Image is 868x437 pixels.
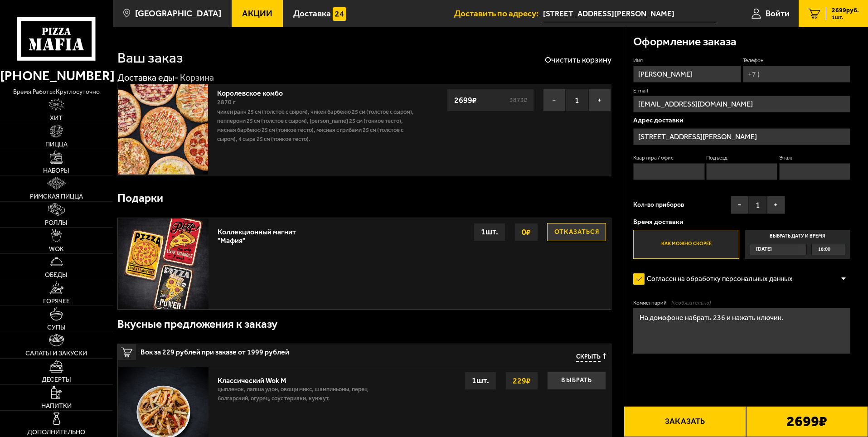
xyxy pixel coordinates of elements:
button: Скрыть [576,353,606,362]
button: Выбрать [547,372,606,390]
span: 1 [749,196,767,214]
label: Квартира / офис [633,154,704,162]
button: Очистить корзину [545,56,611,64]
span: Супы [47,324,66,330]
input: Ваш адрес доставки [543,5,717,22]
span: Десерты [42,376,71,383]
input: Имя [633,66,741,83]
span: Римская пицца [30,193,83,199]
span: WOK [49,246,64,252]
button: Заказать [624,406,746,437]
span: Кол-во приборов [633,202,684,208]
span: Акции [242,9,272,18]
span: Вок за 229 рублей при заказе от 1999 рублей [141,344,436,356]
div: Классический Wok M [218,372,374,385]
p: Адрес доставки [633,117,850,124]
a: Коллекционный магнит "Мафия"Отказаться0₽1шт. [118,218,611,309]
span: [DATE] [756,244,772,255]
span: Салаты и закуски [25,350,87,356]
a: Королевское комбо [217,86,292,97]
span: Обеды [45,272,68,278]
p: Чикен Ранч 25 см (толстое с сыром), Чикен Барбекю 25 см (толстое с сыром), Пепперони 25 см (толст... [217,107,418,144]
div: 1 шт. [474,223,505,241]
h3: Оформление заказа [633,36,737,48]
label: Этаж [779,154,850,162]
label: E-mail [633,87,850,95]
label: Согласен на обработку персональных данных [633,270,802,288]
label: Комментарий [633,299,850,307]
span: 2870 г [217,98,236,106]
a: Доставка еды- [117,72,179,83]
span: 18:00 [818,244,830,255]
p: цыпленок, лапша удон, овощи микс, шампиньоны, перец болгарский, огурец, соус терияки, кунжут. [218,385,374,408]
span: Доставить по адресу: [454,9,543,18]
label: Телефон [743,57,850,64]
label: Как можно скорее [633,230,739,259]
img: 15daf4d41897b9f0e9f617042186c801.svg [333,7,346,21]
span: Горячее [43,298,70,304]
span: 2699 руб. [832,7,859,14]
span: Доставка [293,9,331,18]
span: Дополнительно [27,429,85,435]
label: Подъезд [706,154,777,162]
h3: Подарки [117,193,163,204]
span: 1 шт. [832,15,859,20]
span: (необязательно) [671,299,711,307]
span: Наборы [43,167,69,174]
strong: 229 ₽ [510,372,533,389]
div: Корзина [180,72,214,84]
span: 1 [566,89,588,112]
button: − [731,196,749,214]
label: Имя [633,57,741,64]
span: Хит [50,115,63,121]
span: Войти [766,9,790,18]
span: Пицца [45,141,68,147]
input: @ [633,96,850,112]
button: Отказаться [547,223,606,241]
span: Напитки [41,403,72,409]
s: 3873 ₽ [508,97,529,103]
span: [GEOGRAPHIC_DATA] [135,9,221,18]
div: Коллекционный магнит "Мафия" [218,223,302,245]
strong: 2699 ₽ [452,92,479,109]
button: + [588,89,611,112]
span: Скрыть [576,353,601,362]
h1: Ваш заказ [117,51,183,65]
b: 2699 ₽ [786,414,827,429]
button: − [543,89,566,112]
div: 1 шт. [465,372,496,390]
p: Время доставки [633,218,850,225]
input: +7 ( [743,66,850,83]
button: + [767,196,785,214]
label: Выбрать дату и время [745,230,850,259]
span: Роллы [45,219,68,226]
strong: 0 ₽ [519,223,533,241]
h3: Вкусные предложения к заказу [117,319,277,330]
